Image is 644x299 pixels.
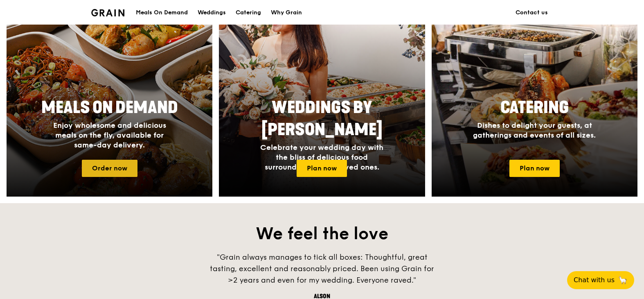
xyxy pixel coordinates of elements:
[297,160,347,177] a: Plan now
[91,9,124,16] img: Grain
[231,0,266,25] a: Catering
[509,160,560,177] a: Plan now
[53,121,166,149] span: Enjoy wholesome and delicious meals on the fly, available for same-day delivery.
[198,0,226,25] div: Weddings
[574,275,615,285] span: Chat with us
[500,98,569,118] span: Catering
[618,275,628,285] span: 🦙
[261,98,383,140] span: Weddings by [PERSON_NAME]
[41,98,178,118] span: Meals On Demand
[193,0,231,25] a: Weddings
[236,0,261,25] div: Catering
[567,271,634,289] button: Chat with us🦙
[271,0,302,25] div: Why Grain
[473,121,596,140] span: Dishes to delight your guests, at gatherings and events of all sizes.
[260,143,383,172] span: Celebrate your wedding day with the bliss of delicious food surrounded by your loved ones.
[82,160,137,177] a: Order now
[199,251,445,286] div: "Grain always manages to tick all boxes: Thoughtful, great tasting, excellent and reasonably pric...
[136,0,188,25] div: Meals On Demand
[511,0,553,25] a: Contact us
[266,0,307,25] a: Why Grain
